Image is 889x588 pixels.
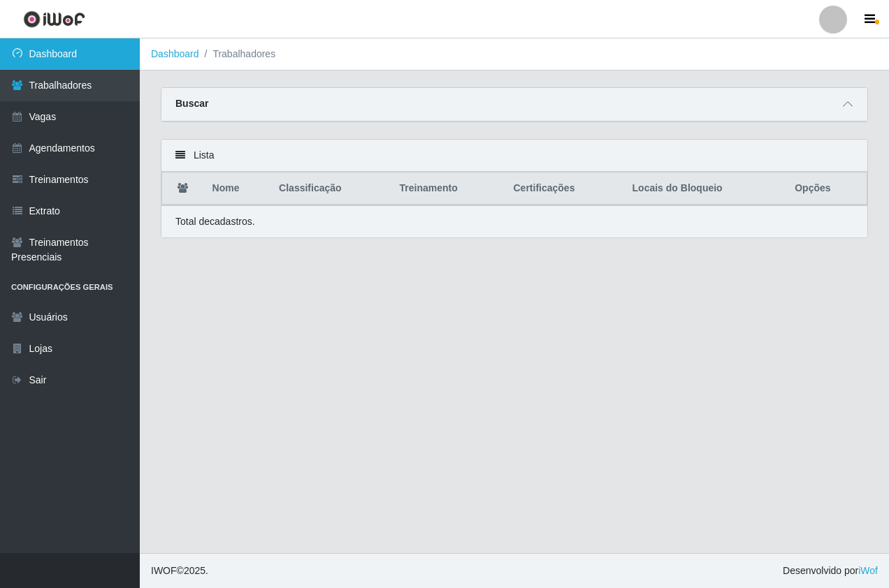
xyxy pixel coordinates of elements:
[505,172,623,205] th: Certificações
[151,564,208,578] span: © 2025 .
[786,172,867,205] th: Opções
[151,48,199,59] a: Dashboard
[391,172,505,205] th: Treinamento
[624,172,787,205] th: Locais do Bloqueio
[783,564,878,578] span: Desenvolvido por
[204,172,271,205] th: Nome
[140,38,889,71] nav: breadcrumb
[270,172,391,205] th: Classificação
[161,140,867,172] div: Lista
[175,214,255,229] p: Total de cadastros.
[175,98,208,109] strong: Buscar
[23,10,85,28] img: CoreUI Logo
[199,47,276,61] li: Trabalhadores
[858,565,878,576] a: iWof
[151,565,177,576] span: IWOF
